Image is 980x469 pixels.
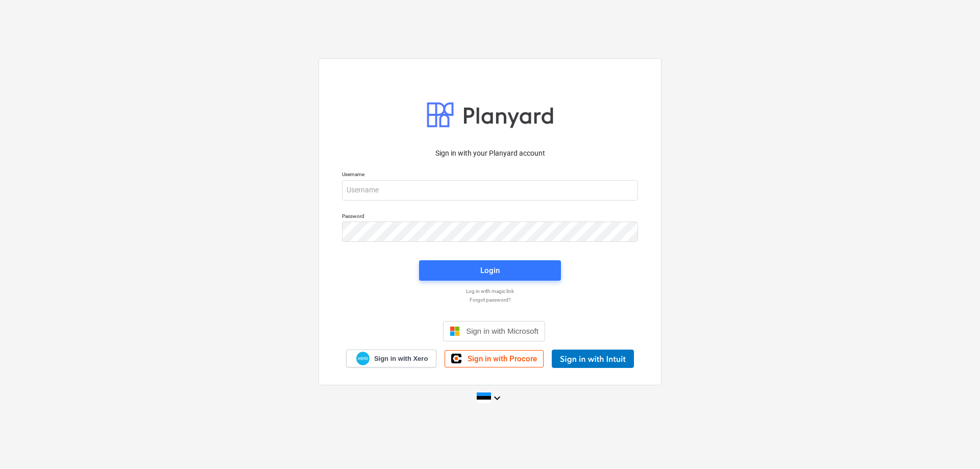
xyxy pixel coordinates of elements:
span: Sign in with Procore [468,354,537,363]
a: Sign in with Procore [445,350,544,367]
p: Password [342,213,638,221]
img: Microsoft logo [450,326,460,336]
a: Forgot password? [337,297,643,303]
div: Login [480,264,500,277]
span: Sign in with Microsoft [466,327,538,335]
span: Sign in with Xero [374,354,428,363]
input: Username [342,180,638,201]
a: Sign in with Xero [346,350,437,367]
a: Log in with magic link [337,288,643,294]
p: Username [342,171,638,180]
img: Xero logo [356,352,370,365]
i: keyboard_arrow_down [491,392,503,404]
p: Sign in with your Planyard account [342,148,638,159]
button: Login [419,260,561,281]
